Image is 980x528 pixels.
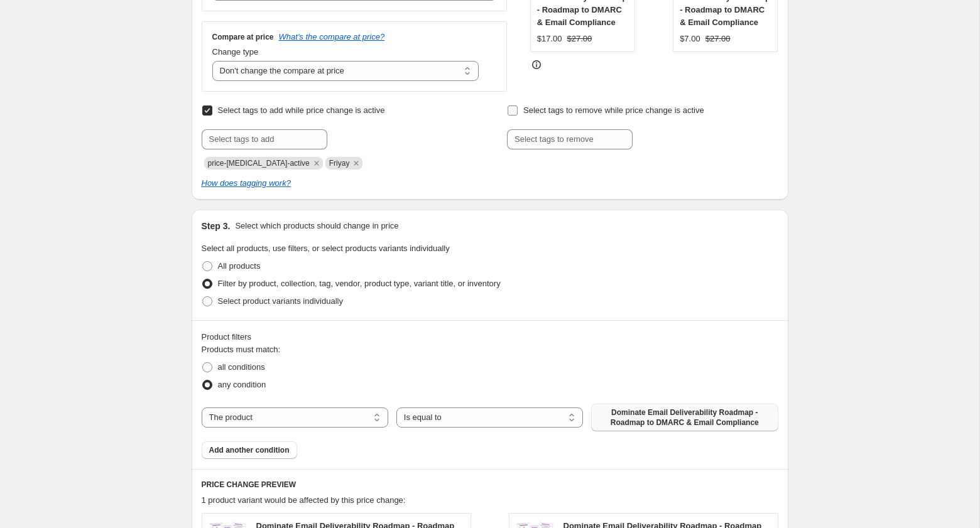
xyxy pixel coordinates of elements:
span: Products must match: [202,345,281,354]
p: Select which products should change in price [235,220,398,232]
span: Dominate Email Deliverability Roadmap - Roadmap to DMARC & Email Compliance [599,407,770,428]
h3: Compare at price [212,32,274,42]
span: Filter by product, collection, tag, vendor, product type, variant title, or inventory [218,279,501,288]
div: $7.00 [680,33,700,45]
h6: PRICE CHANGE PREVIEW [202,480,778,490]
div: Product filters [202,331,778,343]
button: Add another condition [202,441,297,459]
button: Dominate Email Deliverability Roadmap - Roadmap to DMARC & Email Compliance [591,404,778,431]
button: Remove Friyay [351,158,362,169]
strike: $27.00 [567,33,592,45]
button: What's the compare at price? [279,32,385,41]
span: Friyay [329,159,350,168]
h2: Step 3. [202,220,231,232]
span: Select all products, use filters, or select products variants individually [202,244,450,253]
span: 1 product variant would be affected by this price change: [202,495,406,505]
strike: $27.00 [705,33,731,45]
span: All products [218,261,261,271]
a: How does tagging work? [202,178,291,188]
span: Add another condition [209,445,290,455]
span: Change type [212,47,259,57]
span: any condition [218,380,266,389]
span: Select tags to add while price change is active [218,105,385,115]
input: Select tags to remove [507,129,633,149]
input: Select tags to add [202,129,327,149]
button: Remove price-change-job-active [311,158,322,169]
span: Select tags to remove while price change is active [523,105,704,115]
span: Select product variants individually [218,296,343,306]
span: price-change-job-active [208,159,310,168]
div: $17.00 [537,33,562,45]
span: all conditions [218,362,265,372]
